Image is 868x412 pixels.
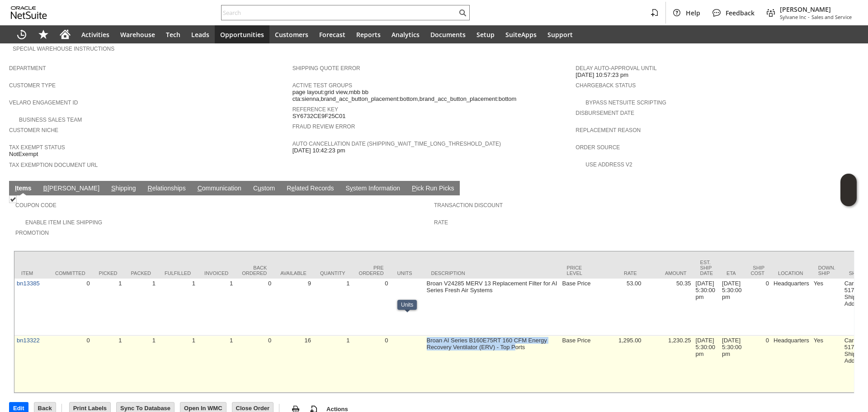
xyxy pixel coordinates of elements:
[9,127,58,133] a: Customer Niche
[198,185,202,192] span: C
[274,336,313,393] td: 16
[644,279,693,336] td: 50.35
[115,25,160,43] a: Warehouse
[11,25,33,43] a: Recent Records
[16,29,27,40] svg: Recent Records
[392,30,420,39] span: Analytics
[9,195,17,203] img: Checked
[811,279,842,336] td: Yes
[720,279,744,336] td: [DATE] 5:30:00 pm
[131,270,151,276] div: Packed
[726,9,755,17] span: Feedback
[92,279,124,336] td: 1
[15,230,49,236] a: Promotion
[38,29,49,40] svg: Shortcuts
[397,270,418,276] div: Units
[431,270,553,276] div: Description
[198,279,235,336] td: 1
[43,185,47,192] span: B
[258,185,261,192] span: u
[158,279,198,336] td: 1
[292,113,346,120] span: SY6732CE9F25C01
[811,336,842,393] td: Yes
[319,30,345,39] span: Forecast
[585,161,632,168] a: Use Address V2
[9,65,46,71] a: Department
[594,336,644,393] td: 1,295.00
[15,185,17,192] span: I
[41,185,102,193] a: B[PERSON_NAME]
[818,265,835,276] div: Down. Ship
[771,336,811,393] td: Headquarters
[351,25,386,43] a: Reports
[55,270,85,276] div: Committed
[386,25,425,43] a: Analytics
[292,65,360,71] a: Shipping Quote Error
[808,14,810,20] span: -
[275,30,308,39] span: Customers
[560,336,594,393] td: Base Price
[269,25,314,43] a: Customers
[567,265,587,276] div: Price Level
[457,7,468,18] svg: Search
[146,185,188,193] a: Relationships
[576,144,620,151] a: Order Source
[811,14,852,20] span: Sales and Service
[356,30,381,39] span: Reports
[576,127,641,133] a: Replacement reason
[148,185,152,192] span: R
[352,336,391,393] td: 0
[292,147,345,154] span: [DATE] 10:42:23 pm
[235,279,274,336] td: 0
[352,279,391,336] td: 0
[476,30,495,39] span: Setup
[585,99,666,106] a: Bypass NetSuite Scripting
[412,185,416,192] span: P
[9,162,98,168] a: Tax Exemption Document URL
[359,265,384,276] div: Pre Ordered
[720,336,744,393] td: [DATE] 5:30:00 pm
[48,279,92,336] td: 0
[320,270,345,276] div: Quantity
[60,29,71,40] svg: Home
[220,30,264,39] span: Opportunities
[9,99,78,106] a: Velaro Engagement ID
[124,279,158,336] td: 1
[430,30,466,39] span: Documents
[274,279,313,336] td: 9
[33,25,54,43] div: Shortcuts
[693,336,720,393] td: [DATE] 5:30:00 pm
[9,82,56,89] a: Customer Type
[601,270,637,276] div: Rate
[17,337,40,344] a: bn13322
[744,336,771,393] td: 0
[292,106,338,113] a: Reference Key
[350,185,353,192] span: y
[191,30,209,39] span: Leads
[840,174,857,206] iframe: Click here to launch Oracle Guided Learning Help Panel
[158,336,198,393] td: 1
[160,25,186,43] a: Tech
[99,270,118,276] div: Picked
[686,9,700,17] span: Help
[700,260,713,276] div: Est. Ship Date
[81,30,109,39] span: Activities
[291,185,295,192] span: e
[780,14,806,20] span: Sylvane Inc
[198,336,235,393] td: 1
[576,82,636,89] a: Chargeback Status
[313,336,352,393] td: 1
[120,30,155,39] span: Warehouse
[251,185,277,193] a: Custom
[778,270,805,276] div: Location
[471,25,500,43] a: Setup
[425,279,560,336] td: Broan V24285 MERV 13 Replacement Filter for AI Series Fresh Air Systems
[500,25,542,43] a: SuiteApps
[166,30,180,39] span: Tech
[840,190,857,207] span: Oracle Guided Learning Widget. To move around, please hold and drag
[186,25,215,43] a: Leads
[204,270,228,276] div: Invoiced
[401,302,413,308] div: Units
[425,25,471,43] a: Documents
[410,185,456,193] a: Pick Run Picks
